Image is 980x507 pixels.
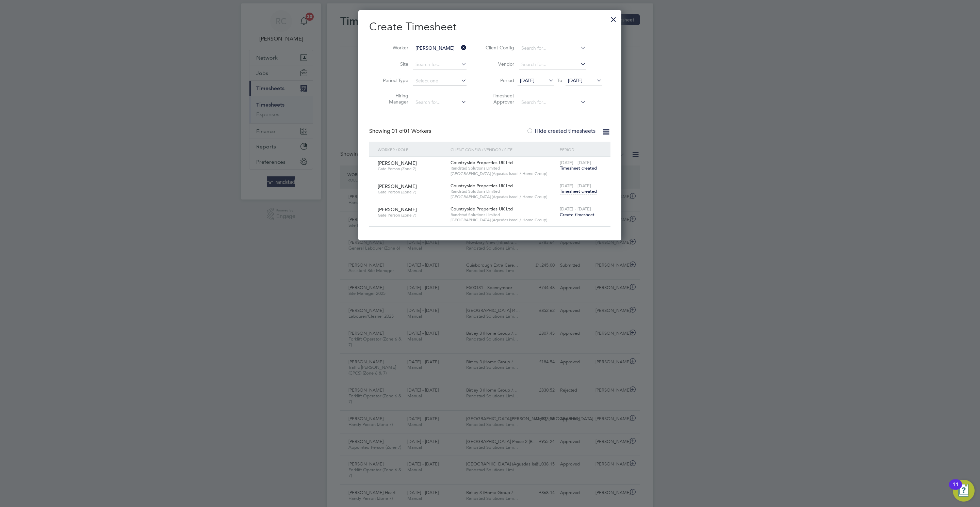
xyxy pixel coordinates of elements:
[378,183,417,189] span: [PERSON_NAME]
[378,189,445,195] span: Gate Person (Zone 7)
[378,212,445,218] span: Gate Person (Zone 7)
[451,160,513,165] span: Countryside Properties UK Ltd
[560,183,591,189] span: [DATE] - [DATE]
[413,44,467,53] input: Search for...
[451,206,513,212] span: Countryside Properties UK Ltd
[953,480,975,502] button: Open Resource Center, 11 new notifications
[560,188,597,194] span: Timesheet created
[369,128,432,135] div: Showing
[484,45,514,51] label: Client Config
[378,166,445,172] span: Gate Person (Zone 7)
[376,142,449,157] div: Worker / Role
[451,194,556,200] span: [GEOGRAPHIC_DATA] (Agusdas Israel / Home Group)
[378,93,408,105] label: Hiring Manager
[451,217,556,223] span: [GEOGRAPHIC_DATA] (Agusdas Israel / Home Group)
[952,485,959,493] div: 11
[484,93,514,105] label: Timesheet Approver
[451,183,513,189] span: Countryside Properties UK Ltd
[568,77,583,83] span: [DATE]
[451,189,556,194] span: Randstad Solutions Limited
[378,77,408,83] label: Period Type
[392,128,431,134] span: 01 Workers
[392,128,404,134] span: 01 of
[560,206,591,212] span: [DATE] - [DATE]
[519,44,586,53] input: Search for...
[560,165,597,171] span: Timesheet created
[519,98,586,107] input: Search for...
[558,142,604,157] div: Period
[484,61,514,67] label: Vendor
[413,76,467,86] input: Select one
[378,61,408,67] label: Site
[560,160,591,165] span: [DATE] - [DATE]
[451,212,556,218] span: Randstad Solutions Limited
[413,98,467,107] input: Search for...
[413,60,467,69] input: Search for...
[555,76,564,85] span: To
[526,128,595,134] label: Hide created timesheets
[369,20,610,34] h2: Create Timesheet
[451,165,556,171] span: Randstad Solutions Limited
[560,212,594,218] span: Create timesheet
[378,160,417,166] span: [PERSON_NAME]
[449,142,558,157] div: Client Config / Vendor / Site
[484,77,514,83] label: Period
[378,45,408,51] label: Worker
[378,206,417,212] span: [PERSON_NAME]
[520,77,535,83] span: [DATE]
[451,171,556,176] span: [GEOGRAPHIC_DATA] (Agusdas Israel / Home Group)
[519,60,586,69] input: Search for...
